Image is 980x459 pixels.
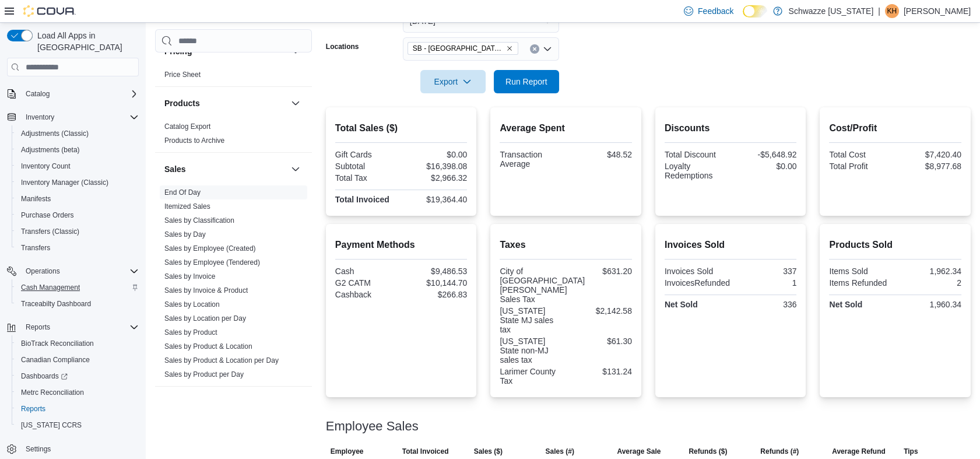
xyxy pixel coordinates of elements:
[904,447,918,456] span: Tips
[403,290,467,299] div: $266.83
[500,150,563,169] div: Transaction Average
[16,127,93,141] a: Adjustments (Classic)
[164,202,210,211] a: Itemized Sales
[331,447,364,456] span: Employee
[164,122,210,131] a: Catalog Export
[2,86,143,102] button: Catalog
[16,386,89,400] a: Metrc Reconciliation
[164,136,224,145] a: Products to Archive
[898,278,961,288] div: 2
[665,300,698,309] strong: Net Sold
[829,121,961,135] h2: Cost/Profit
[16,281,139,295] span: Cash Management
[12,142,143,158] button: Adjustments (beta)
[16,159,139,173] span: Inventory Count
[164,122,210,131] span: Catalog Export
[743,5,767,17] input: Dark Mode
[33,30,139,53] span: Load All Apps in [GEOGRAPHIC_DATA]
[21,87,139,101] span: Catalog
[164,188,201,197] a: End Of Day
[16,337,99,351] a: BioTrack Reconciliation
[689,447,727,456] span: Refunds ($)
[164,244,256,253] a: Sales by Employee (Created)
[164,314,246,323] span: Sales by Location per Day
[26,323,50,332] span: Reports
[16,418,86,432] a: [US_STATE] CCRS
[12,279,143,296] button: Cash Management
[12,174,143,191] button: Inventory Manager (Classic)
[16,386,139,400] span: Metrc Reconciliation
[2,263,143,279] button: Operations
[568,150,632,159] div: $48.52
[164,314,246,323] a: Sales by Location per Day
[403,278,467,288] div: $10,144.70
[665,278,730,288] div: InvoicesRefunded
[887,4,897,18] span: KH
[21,178,108,187] span: Inventory Manager (Classic)
[16,225,139,239] span: Transfers (Classic)
[21,299,91,309] span: Traceabilty Dashboard
[12,191,143,207] button: Manifests
[21,320,139,334] span: Reports
[26,113,54,122] span: Inventory
[164,272,215,281] a: Sales by Invoice
[335,278,399,288] div: G2 CATM
[289,96,303,110] button: Products
[16,241,139,255] span: Transfers
[16,159,75,173] a: Inventory Count
[21,162,71,171] span: Inventory Count
[735,278,796,288] div: 1
[2,109,143,125] button: Inventory
[21,442,139,456] span: Settings
[12,296,143,312] button: Traceabilty Dashboard
[16,369,139,383] span: Dashboards
[164,300,220,309] a: Sales by Location
[21,110,59,124] button: Inventory
[500,238,632,252] h2: Taxes
[589,267,632,276] div: $631.20
[12,158,143,174] button: Inventory Count
[164,342,252,351] span: Sales by Product & Location
[21,372,68,381] span: Dashboards
[500,337,563,365] div: [US_STATE] State non-MJ sales tax
[16,297,139,311] span: Traceabilty Dashboard
[505,76,547,87] span: Run Report
[164,328,217,337] a: Sales by Product
[21,145,80,155] span: Adjustments (beta)
[829,300,862,309] strong: Net Sold
[326,419,419,433] h3: Employee Sales
[832,447,886,456] span: Average Refund
[16,297,96,311] a: Traceabilty Dashboard
[326,42,359,51] label: Locations
[155,185,312,386] div: Sales
[164,188,201,197] span: End Of Day
[413,43,504,54] span: SB - [GEOGRAPHIC_DATA][PERSON_NAME]
[408,42,518,55] span: SB - Fort Collins
[403,195,467,204] div: $19,364.40
[164,230,206,239] span: Sales by Day
[164,244,256,253] span: Sales by Employee (Created)
[733,162,796,171] div: $0.00
[898,150,961,159] div: $7,420.40
[427,70,479,93] span: Export
[164,370,244,379] a: Sales by Product per Day
[21,264,65,278] button: Operations
[335,162,399,171] div: Subtotal
[21,283,80,292] span: Cash Management
[665,162,728,180] div: Loyalty Redemptions
[16,241,55,255] a: Transfers
[164,342,252,351] a: Sales by Product & Location
[733,150,796,159] div: -$5,648.92
[21,264,139,278] span: Operations
[21,110,139,124] span: Inventory
[21,320,55,334] button: Reports
[21,339,94,348] span: BioTrack Reconciliation
[335,290,399,299] div: Cashback
[829,238,961,252] h2: Products Sold
[21,211,74,220] span: Purchase Orders
[335,267,399,276] div: Cash
[829,267,893,276] div: Items Sold
[16,402,50,416] a: Reports
[12,240,143,256] button: Transfers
